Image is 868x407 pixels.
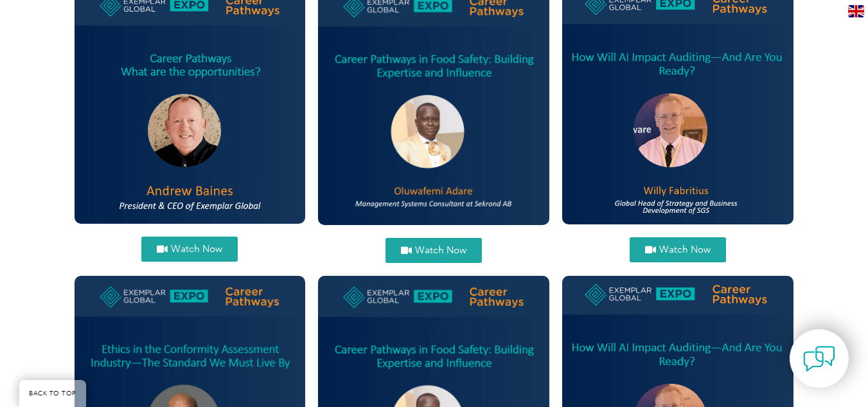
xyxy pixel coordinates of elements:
a: Watch Now [385,238,482,263]
a: Watch Now [630,237,726,262]
span: Watch Now [415,246,466,255]
img: contact-chat.png [803,343,835,375]
img: en [848,5,864,17]
span: Watch Now [171,244,222,254]
span: Watch Now [659,245,711,255]
a: Watch Now [141,237,238,262]
a: BACK TO TOP [19,380,86,407]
